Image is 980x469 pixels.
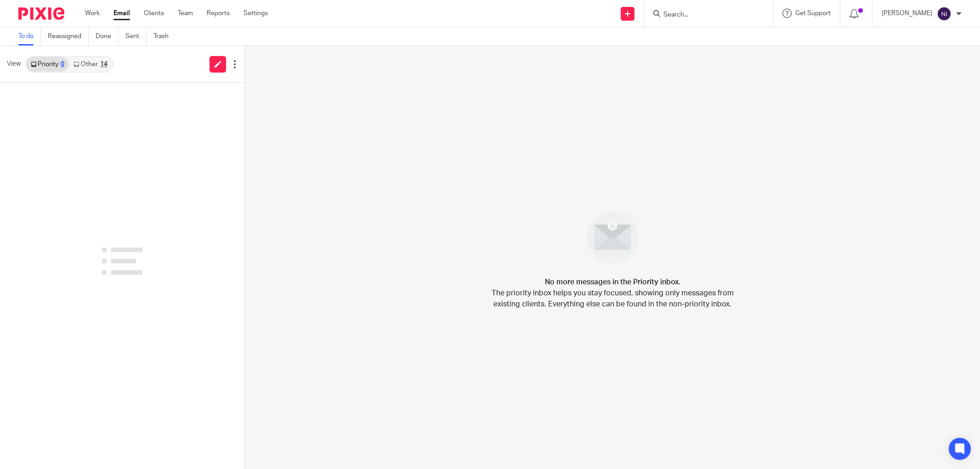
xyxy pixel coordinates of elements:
img: Pixie [18,7,64,20]
a: Reassigned [48,28,89,45]
a: To do [18,28,41,45]
a: Priority0 [26,57,69,72]
a: Settings [244,9,268,18]
a: Email [113,9,130,18]
a: Done [96,28,119,45]
a: Sent [125,28,147,45]
a: Trash [153,28,176,45]
h4: No more messages in the Priority inbox. [545,277,680,288]
a: Team [178,9,193,18]
p: [PERSON_NAME] [882,9,932,18]
input: Search [663,11,745,19]
img: svg%3E [937,6,952,21]
p: The priority inbox helps you stay focused, showing only messages from existing clients. Everythin... [491,288,734,310]
img: image [581,205,645,269]
a: Clients [144,9,164,18]
div: 14 [100,61,108,68]
span: Get Support [795,10,831,17]
span: View [7,59,21,69]
a: Other14 [69,57,112,72]
div: 0 [61,61,64,68]
a: Reports [207,9,230,18]
a: Work [85,9,100,18]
